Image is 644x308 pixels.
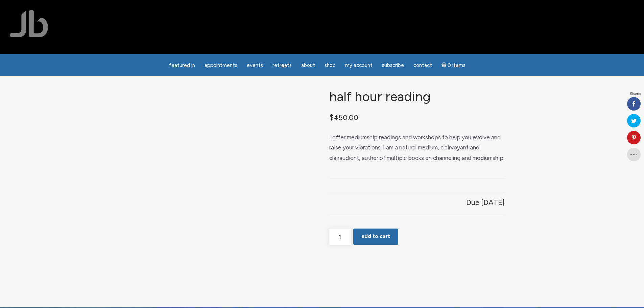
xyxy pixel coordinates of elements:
[437,58,470,72] a: Cart0 items
[353,229,398,245] button: Add to cart
[448,63,466,68] span: 0 items
[301,62,315,68] span: About
[169,62,195,68] span: featured in
[297,59,319,72] a: About
[10,10,48,37] img: Jamie Butler. The Everyday Medium
[329,132,504,163] p: I offer mediumship readings and workshops to help you evolve and raise your vibrations. I am a na...
[329,229,351,245] input: Product quantity
[341,59,377,72] a: My Account
[329,113,334,122] span: $
[413,62,432,68] span: Contact
[205,62,237,68] span: Appointments
[200,59,241,72] a: Appointments
[345,62,373,68] span: My Account
[630,92,641,96] span: Shares
[325,62,336,68] span: Shop
[320,59,340,72] a: Shop
[329,113,358,122] bdi: 450.00
[272,62,292,68] span: Retreats
[329,90,504,104] h1: Half Hour Reading
[247,62,263,68] span: Events
[165,59,199,72] a: featured in
[442,62,448,68] i: Cart
[243,59,267,72] a: Events
[268,59,296,72] a: Retreats
[466,196,505,209] p: Due [DATE]
[409,59,436,72] a: Contact
[382,62,404,68] span: Subscribe
[378,59,408,72] a: Subscribe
